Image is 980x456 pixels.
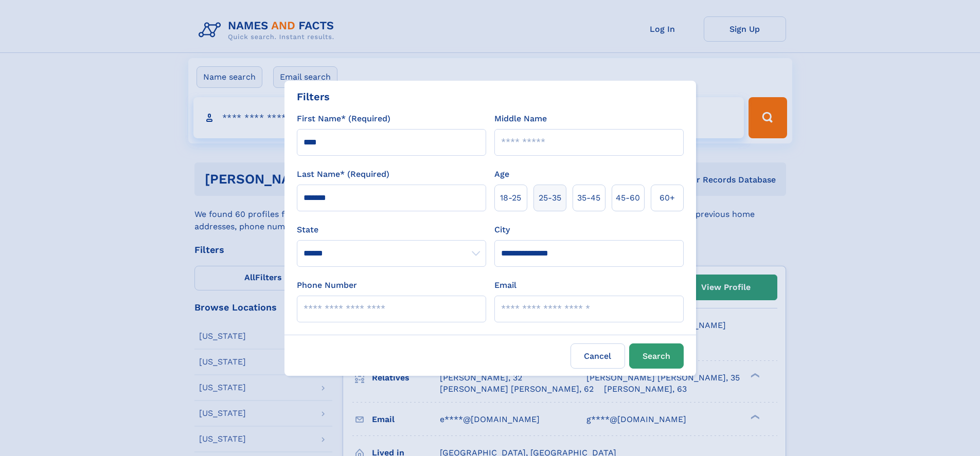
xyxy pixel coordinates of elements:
[500,192,521,204] span: 18‑25
[577,192,600,204] span: 35‑45
[297,89,330,104] div: Filters
[494,279,516,291] label: Email
[660,192,675,204] span: 60+
[494,168,509,180] label: Age
[629,343,684,369] button: Search
[297,224,486,236] label: State
[616,192,640,204] span: 45‑60
[297,279,357,291] label: Phone Number
[494,224,510,236] label: City
[297,113,390,125] label: First Name* (Required)
[297,168,389,180] label: Last Name* (Required)
[494,113,547,125] label: Middle Name
[539,192,561,204] span: 25‑35
[571,343,625,369] label: Cancel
